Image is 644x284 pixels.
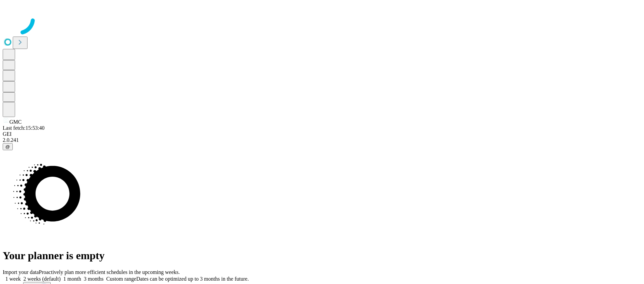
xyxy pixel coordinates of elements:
div: GEI [3,131,641,137]
span: 1 week [5,276,21,282]
h1: Your planner is empty [3,249,641,262]
span: Dates can be optimized up to 3 months in the future. [136,276,249,282]
span: 3 months [84,276,104,282]
span: 1 month [63,276,81,282]
span: @ [5,144,10,149]
span: Import your data [3,269,39,275]
span: GMC [9,119,21,125]
div: 2.0.241 [3,137,641,143]
span: 2 weeks (default) [23,276,61,282]
span: Custom range [106,276,136,282]
span: Last fetch: 15:53:40 [3,125,45,131]
button: @ [3,143,13,150]
span: Proactively plan more efficient schedules in the upcoming weeks. [39,269,180,275]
